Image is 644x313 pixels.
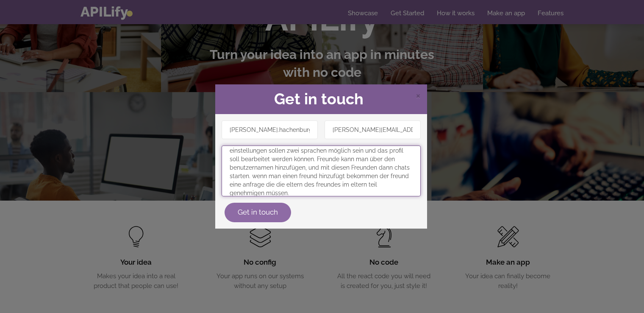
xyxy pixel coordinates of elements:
button: Get in touch [225,203,291,222]
h2: Get in touch [222,91,421,108]
span: Close [416,90,421,101]
span: × [416,89,421,101]
input: Email [325,120,421,139]
input: Name [222,120,318,139]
